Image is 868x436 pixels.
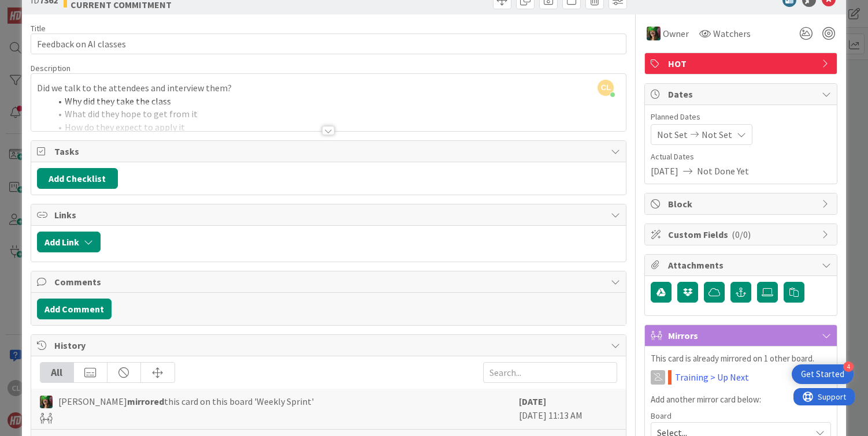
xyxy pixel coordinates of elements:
span: Planned Dates [651,111,831,123]
span: Owner [663,27,689,40]
li: Why did they take the class [51,95,621,108]
span: Attachments [668,258,816,272]
a: Training > Up Next [675,370,749,384]
input: type card name here... [31,33,627,54]
span: ( 0/0 ) [732,229,751,240]
label: Title [31,23,46,33]
span: [PERSON_NAME] this card on this board 'Weekly Sprint' [58,394,314,408]
b: mirrored [127,396,164,407]
div: 4 [843,362,854,372]
b: [DATE] [519,396,546,407]
div: All [40,363,74,382]
span: Watchers [713,27,751,40]
span: Description [31,63,71,73]
span: Support [24,2,53,16]
span: Actual Dates [651,151,831,163]
div: Get Started [801,368,844,380]
span: Block [668,197,816,211]
div: Open Get Started checklist, remaining modules: 4 [792,364,854,384]
img: SL [647,27,661,40]
button: Add Link [37,232,101,252]
span: Board [651,412,672,420]
span: CL [598,80,614,96]
button: Add Comment [37,299,112,319]
span: Mirrors [668,329,816,342]
span: Not Set [657,128,688,141]
img: SL [40,396,53,408]
span: Not Done Yet [697,164,749,178]
input: Search... [483,362,617,383]
p: Did we talk to the attendees and interview them? [37,81,621,95]
p: This card is already mirrored on 1 other board. [651,352,831,366]
span: History [54,338,606,352]
span: Links [54,208,606,222]
span: HOT [668,57,816,70]
div: [DATE] 11:13 AM [519,394,617,423]
span: Tasks [54,144,606,158]
span: Custom Fields [668,228,816,241]
span: Dates [668,87,816,101]
span: Comments [54,275,606,289]
span: [DATE] [651,164,678,178]
p: Add another mirror card below: [651,393,831,407]
span: Not Set [702,128,732,141]
button: Add Checklist [37,168,118,189]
